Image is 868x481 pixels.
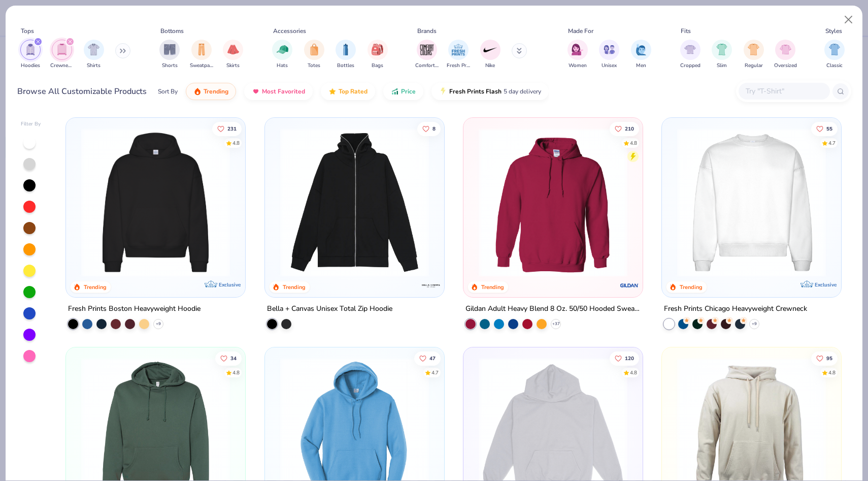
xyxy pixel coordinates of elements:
[439,87,447,95] img: flash.gif
[449,87,502,95] span: Fresh Prints Flash
[223,40,243,70] button: filter button
[504,86,541,98] span: 5 day delivery
[84,40,104,70] button: filter button
[599,40,619,70] div: filter for Unisex
[752,321,757,327] span: + 9
[625,356,634,361] span: 120
[87,62,101,70] span: Shirts
[158,87,178,96] div: Sort By
[277,44,288,55] img: Hats Image
[227,126,237,131] span: 231
[252,87,260,95] img: most_fav.gif
[716,44,727,55] img: Slim Image
[273,26,306,36] div: Accessories
[829,44,841,55] img: Classic Image
[421,275,441,296] img: Bella + Canvas logo
[368,40,388,70] div: filter for Bags
[204,87,228,95] span: Trending
[572,44,583,55] img: Women Image
[84,40,104,70] div: filter for Shirts
[159,40,180,70] div: filter for Shorts
[811,121,838,136] button: Like
[336,40,356,70] div: filter for Bottles
[50,62,74,70] span: Crewnecks
[447,40,470,70] button: filter button
[480,40,500,70] div: filter for Nike
[429,356,435,361] span: 47
[431,369,438,377] div: 4.7
[744,40,764,70] div: filter for Regular
[340,44,351,55] img: Bottles Image
[680,62,700,70] span: Cropped
[636,62,646,70] span: Men
[223,40,243,70] div: filter for Skirts
[415,40,439,70] button: filter button
[828,139,836,147] div: 4.7
[232,139,240,147] div: 4.8
[839,10,858,29] button: Close
[417,26,437,36] div: Brands
[162,62,178,70] span: Shorts
[717,62,727,70] span: Slim
[21,62,40,70] span: Hoodies
[272,40,292,70] div: filter for Hats
[619,275,640,296] img: Gildan logo
[630,369,637,377] div: 4.8
[610,121,639,136] button: Like
[401,87,416,95] span: Price
[304,40,324,70] button: filter button
[451,42,466,57] img: Fresh Prints Image
[780,44,791,55] img: Oversized Image
[232,369,240,377] div: 4.8
[419,42,435,57] img: Comfort Colors Image
[215,351,242,366] button: Like
[632,128,791,277] img: a164e800-7022-4571-a324-30c76f641635
[160,26,184,36] div: Bottoms
[664,303,807,315] div: Fresh Prints Chicago Heavyweight Crewneck
[328,87,337,95] img: TopRated.gif
[625,126,634,131] span: 210
[631,40,651,70] button: filter button
[811,351,838,366] button: Like
[88,44,99,55] img: Shirts Image
[745,85,823,97] input: Try "T-Shirt"
[383,83,423,100] button: Price
[447,40,470,70] div: filter for Fresh Prints
[372,62,383,70] span: Bags
[712,40,732,70] div: filter for Slim
[186,83,236,100] button: Trending
[415,62,439,70] span: Comfort Colors
[604,44,615,55] img: Unisex Image
[480,40,500,70] button: filter button
[826,126,832,131] span: 55
[56,44,68,55] img: Crewnecks Image
[432,126,435,131] span: 8
[602,62,617,70] span: Unisex
[474,128,632,277] img: 01756b78-01f6-4cc6-8d8a-3c30c1a0c8ac
[465,303,641,315] div: Gildan Adult Heavy Blend 8 Oz. 50/50 Hooded Sweatshirt
[230,356,237,361] span: 34
[193,87,202,95] img: trending.gif
[681,26,691,36] div: Fits
[244,83,313,100] button: Most Favorited
[431,83,549,100] button: Fresh Prints Flash5 day delivery
[815,281,837,288] span: Exclusive
[568,26,593,36] div: Made For
[321,83,375,100] button: Top Rated
[672,128,831,277] img: 1358499d-a160-429c-9f1e-ad7a3dc244c9
[485,62,495,70] span: Nike
[25,44,36,55] img: Hoodies Image
[368,40,388,70] button: filter button
[824,40,845,70] div: filter for Classic
[212,121,242,136] button: Like
[684,44,696,55] img: Cropped Image
[447,62,470,70] span: Fresh Prints
[680,40,700,70] button: filter button
[156,321,161,327] span: + 9
[277,62,288,70] span: Hats
[196,44,207,55] img: Sweatpants Image
[21,26,34,36] div: Tops
[68,303,201,315] div: Fresh Prints Boston Heavyweight Hoodie
[190,40,213,70] div: filter for Sweatpants
[744,40,764,70] button: filter button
